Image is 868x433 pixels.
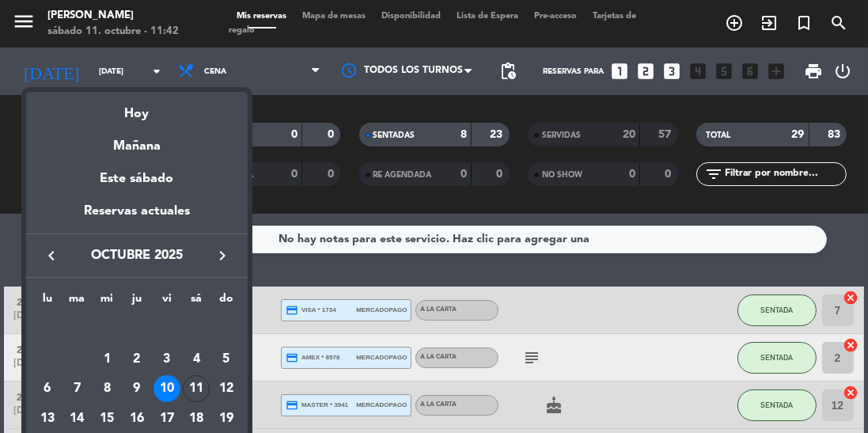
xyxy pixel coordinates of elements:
td: 1 de octubre de 2025 [92,344,122,374]
td: 7 de octubre de 2025 [63,374,93,404]
div: 12 [213,375,240,402]
button: keyboard_arrow_right [208,245,237,266]
div: Hoy [26,92,248,124]
div: 14 [64,405,91,432]
th: martes [63,290,93,314]
td: 5 de octubre de 2025 [211,344,241,374]
i: keyboard_arrow_left [42,246,61,265]
span: octubre 2025 [66,245,208,266]
div: 5 [213,346,240,373]
td: 12 de octubre de 2025 [211,374,241,404]
div: 1 [93,346,120,373]
th: lunes [32,290,63,314]
div: 9 [123,375,150,402]
th: jueves [122,290,152,314]
td: OCT. [32,314,241,344]
div: 18 [183,405,210,432]
div: 7 [64,375,91,402]
td: 3 de octubre de 2025 [152,344,182,374]
div: 15 [93,405,120,432]
div: 13 [34,405,61,432]
div: 10 [154,375,180,402]
div: 2 [123,346,150,373]
th: viernes [152,290,182,314]
button: keyboard_arrow_left [37,245,66,266]
td: 2 de octubre de 2025 [122,344,152,374]
div: 11 [183,375,210,402]
div: 3 [154,346,180,373]
div: 19 [213,405,240,432]
td: 11 de octubre de 2025 [181,374,211,404]
th: domingo [211,290,241,314]
td: 8 de octubre de 2025 [92,374,122,404]
div: Reservas actuales [26,201,248,234]
td: 4 de octubre de 2025 [181,344,211,374]
div: 16 [123,405,150,432]
div: 17 [154,405,180,432]
div: Mañana [26,124,248,157]
td: 6 de octubre de 2025 [32,374,63,404]
td: 9 de octubre de 2025 [122,374,152,404]
td: 10 de octubre de 2025 [152,374,182,404]
div: 8 [93,375,120,402]
div: 6 [34,375,61,402]
th: sábado [181,290,211,314]
i: keyboard_arrow_right [213,246,232,265]
div: 4 [183,346,210,373]
th: miércoles [92,290,122,314]
div: Este sábado [26,157,248,201]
